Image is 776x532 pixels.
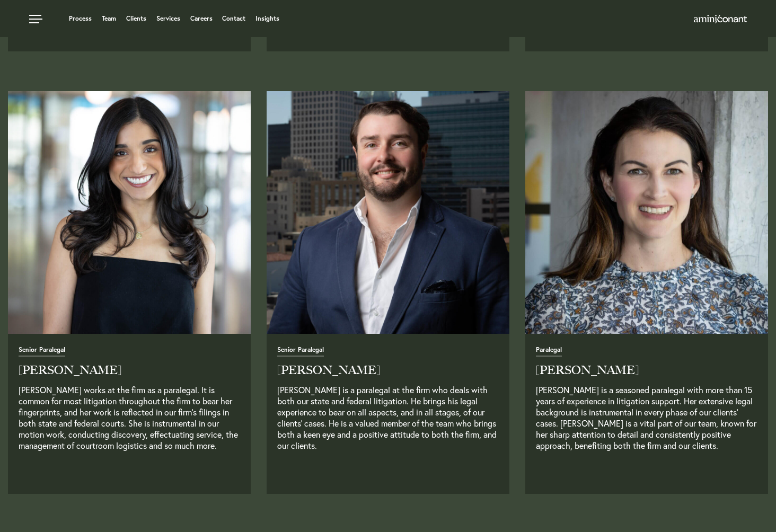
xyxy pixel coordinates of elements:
[102,15,116,22] a: Team
[694,15,747,23] img: Amini & Conant
[190,15,213,22] a: Careers
[277,365,499,376] h2: [PERSON_NAME]
[536,347,562,357] span: Paralegal
[277,470,279,481] a: Read Full Bio
[156,15,180,22] a: Services
[277,384,499,462] p: [PERSON_NAME] is a paralegal at the firm who deals with both our state and federal litigation. He...
[536,384,757,462] p: [PERSON_NAME] is a seasoned paralegal with more than 15 years of experience in litigation support...
[126,15,146,22] a: Clients
[19,384,240,462] p: [PERSON_NAME] works at the firm as a paralegal. It is common for most litigation throughout the f...
[222,15,245,22] a: Contact
[69,15,92,22] a: Process
[8,91,251,334] img: ac-team-yesenia-castorena-1024x1024.jpg
[19,347,65,357] span: Senior Paralegal
[255,15,279,22] a: Insights
[267,91,509,334] img: reese_pyle-1024x1024.jpeg
[694,15,747,24] a: Home
[19,470,21,481] a: Read Full Bio
[525,91,768,334] img: susan_gadberry-1024x1024.jpg
[536,365,757,376] h2: [PERSON_NAME]
[277,347,324,357] span: Senior Paralegal
[19,365,240,376] h2: [PERSON_NAME]
[536,470,538,481] a: Read Full Bio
